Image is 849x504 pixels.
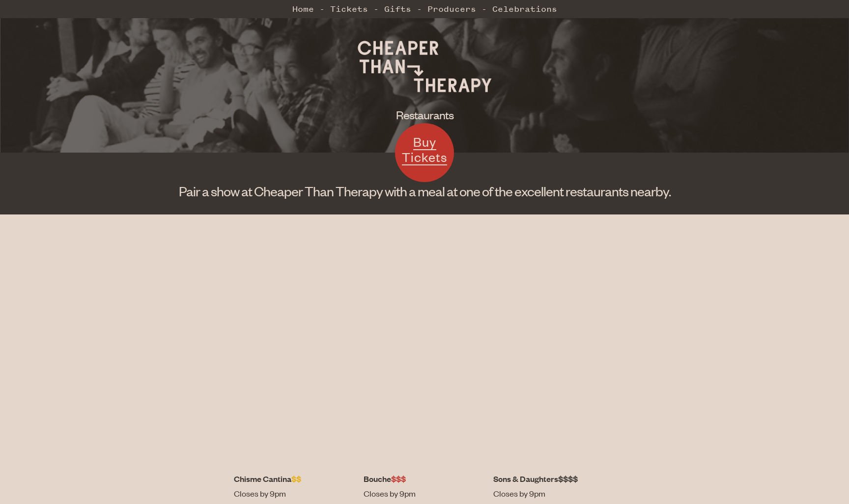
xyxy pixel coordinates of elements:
[395,123,454,182] a: Buy Tickets
[291,473,301,484] span: $$
[391,473,406,484] span: $$$
[402,133,447,165] span: Buy Tickets
[234,487,356,500] dd: Closes by 9pm
[127,182,722,200] h1: Pair a show at Cheaper Than Therapy with a meal at one of the excellent restaurants nearby.
[351,29,498,103] img: Cheaper Than Therapy
[493,487,616,500] dd: Closes by 9pm
[493,473,616,485] dt: Sons & Daughters
[364,473,486,485] dt: Bouche
[558,473,578,484] span: $$$$
[234,473,356,485] dt: Chisme Cantina
[364,487,486,500] dd: Closes by 9pm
